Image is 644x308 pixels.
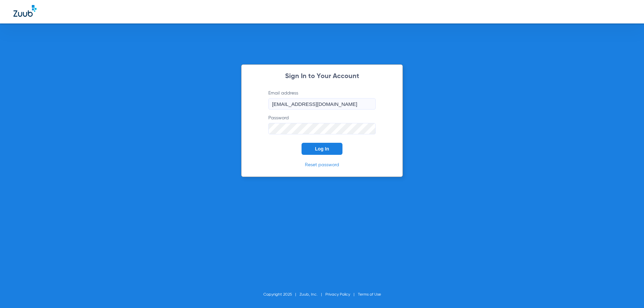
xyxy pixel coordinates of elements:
[268,90,376,110] label: Email address
[302,143,342,155] button: Log In
[263,291,300,298] li: Copyright 2025
[305,163,339,167] a: Reset password
[315,146,329,151] span: Log In
[358,293,381,297] a: Terms of Use
[268,123,376,134] input: Password
[300,291,325,298] li: Zuub, Inc.
[13,5,37,17] img: Zuub Logo
[268,98,376,110] input: Email address
[268,115,376,134] label: Password
[325,293,350,297] a: Privacy Policy
[610,276,644,308] iframe: Chat Widget
[258,73,386,80] h2: Sign In to Your Account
